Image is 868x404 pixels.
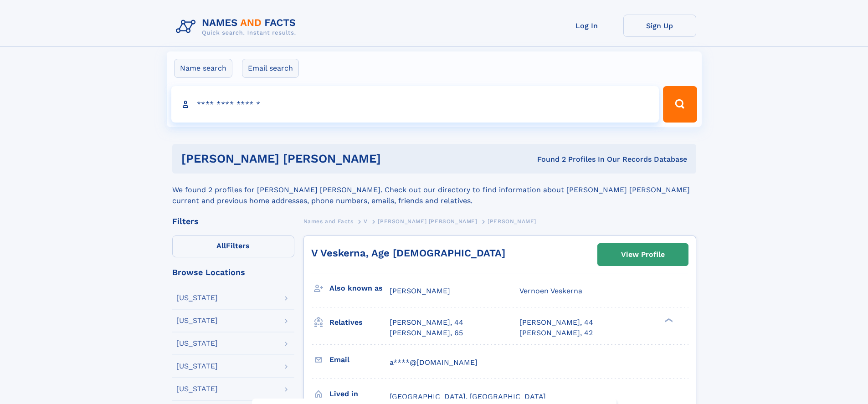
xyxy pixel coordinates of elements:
span: Vernoen Veskerna [519,286,582,295]
a: [PERSON_NAME], 44 [390,317,463,327]
a: Log In [550,15,623,37]
button: Search Button [663,86,697,123]
div: Browse Locations [172,268,294,276]
a: View Profile [598,244,688,266]
a: [PERSON_NAME], 65 [390,328,463,338]
label: Filters [172,235,294,257]
span: [GEOGRAPHIC_DATA], [GEOGRAPHIC_DATA] [390,392,546,401]
div: ❯ [663,317,673,323]
input: search input [171,86,659,123]
div: View Profile [621,244,665,265]
span: V [364,218,368,225]
a: Sign Up [623,15,696,37]
a: [PERSON_NAME], 42 [519,328,593,338]
h3: Email [329,352,390,368]
span: All [216,241,226,250]
div: [US_STATE] [176,317,218,324]
div: Filters [172,217,294,225]
label: Name search [174,59,232,78]
span: [PERSON_NAME] [PERSON_NAME] [378,218,477,225]
h3: Also known as [329,281,390,296]
span: [PERSON_NAME] [488,218,536,225]
a: V Veskerna, Age [DEMOGRAPHIC_DATA] [311,247,505,259]
a: [PERSON_NAME] [PERSON_NAME] [378,215,477,227]
div: [US_STATE] [176,363,218,370]
div: We found 2 profiles for [PERSON_NAME] [PERSON_NAME]. Check out our directory to find information ... [172,174,696,206]
h3: Relatives [329,315,390,330]
a: Names and Facts [303,215,354,227]
div: Found 2 Profiles In Our Records Database [459,154,687,164]
h1: [PERSON_NAME] [PERSON_NAME] [181,153,459,164]
div: [US_STATE] [176,385,218,393]
span: [PERSON_NAME] [390,286,450,295]
a: [PERSON_NAME], 44 [519,317,593,327]
label: Email search [242,59,299,78]
h3: Lived in [329,386,390,402]
img: Logo Names and Facts [172,15,303,39]
div: [US_STATE] [176,294,218,302]
div: [US_STATE] [176,340,218,347]
a: V [364,215,368,227]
